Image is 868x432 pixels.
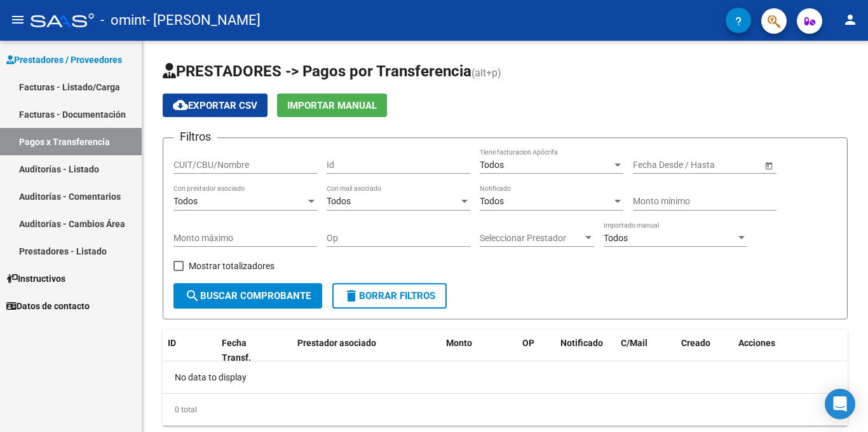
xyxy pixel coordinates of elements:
datatable-header-cell: Creado [676,330,733,372]
span: Acciones [738,338,775,348]
span: Monto [446,338,472,348]
datatable-header-cell: Prestador asociado [292,330,441,372]
datatable-header-cell: Fecha Transf. [217,330,274,372]
span: Exportar CSV [173,100,257,111]
datatable-header-cell: Acciones [733,330,848,372]
span: Fecha Transf. [222,338,251,363]
span: Prestadores / Proveedores [6,53,122,67]
datatable-header-cell: ID [163,330,217,372]
mat-icon: menu [10,12,25,27]
h3: Filtros [173,128,217,146]
button: Open calendar [762,158,775,172]
span: Todos [604,233,628,243]
button: Exportar CSV [163,94,268,117]
datatable-header-cell: OP [517,330,555,372]
span: Datos de contacto [6,299,90,313]
span: Seleccionar Prestador [480,233,583,244]
datatable-header-cell: Notificado [555,330,616,372]
mat-icon: cloud_download [173,97,188,113]
span: ID [168,338,176,348]
input: Start date [633,160,672,171]
span: PRESTADORES -> Pagos por Transferencia [163,62,471,80]
span: - [PERSON_NAME] [146,6,261,34]
span: - omint [100,6,146,34]
mat-icon: search [185,288,200,303]
div: Open Intercom Messenger [825,389,855,419]
span: Notificado [560,338,603,348]
input: End date [683,160,745,171]
span: OP [522,338,534,348]
span: C/Mail [621,338,648,348]
div: No data to display [163,361,848,393]
span: Creado [681,338,710,348]
span: Instructivos [6,272,65,286]
mat-icon: delete [344,288,359,303]
button: Buscar Comprobante [173,283,322,309]
button: Importar Manual [277,94,387,117]
span: Todos [173,196,198,206]
datatable-header-cell: Monto [441,330,517,372]
span: Buscar Comprobante [185,290,311,302]
span: Todos [327,196,351,206]
div: 0 total [163,394,848,426]
button: Borrar Filtros [332,283,447,309]
span: (alt+p) [471,67,501,79]
datatable-header-cell: C/Mail [616,330,676,372]
span: Todos [480,160,504,170]
span: Mostrar totalizadores [189,258,275,274]
span: Todos [480,196,504,206]
span: Borrar Filtros [344,290,435,302]
mat-icon: person [843,12,858,27]
span: Importar Manual [287,100,377,111]
span: Prestador asociado [297,338,376,348]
